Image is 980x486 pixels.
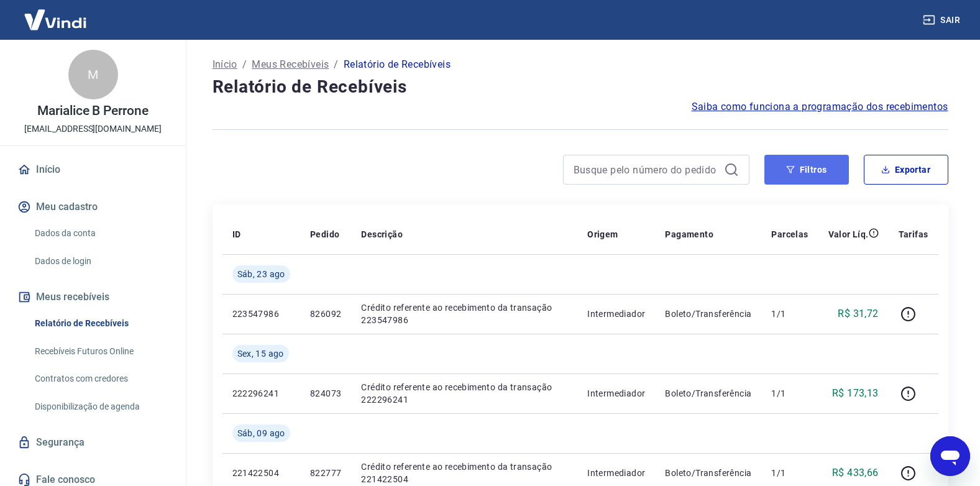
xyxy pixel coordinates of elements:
[361,228,403,241] p: Descrição
[665,228,713,241] p: Pagamento
[15,193,171,221] button: Meu cadastro
[771,308,808,320] p: 1/1
[692,99,948,114] a: Saiba como funciona a programação dos recebimentos
[344,57,451,72] p: Relatório de Recebíveis
[15,1,96,39] img: Vindi
[665,387,751,400] p: Boleto/Transferência
[587,387,645,400] p: Intermediador
[68,50,118,99] div: M
[30,249,171,274] a: Dados de login
[832,386,879,401] p: R$ 173,13
[15,156,171,183] a: Início
[310,467,341,479] p: 822777
[361,381,567,406] p: Crédito referente ao recebimento da transação 222296241
[828,228,869,241] p: Valor Líq.
[334,57,338,72] p: /
[15,429,171,456] a: Segurança
[310,228,339,241] p: Pedido
[930,436,970,476] iframe: Botão para abrir a janela de mensagens
[30,221,171,246] a: Dados da conta
[15,283,171,311] button: Meus recebíveis
[310,387,341,400] p: 824073
[361,461,567,485] p: Crédito referente ao recebimento da transação 221422504
[30,394,171,420] a: Disponibilização de agenda
[665,308,751,320] p: Boleto/Transferência
[838,306,878,321] p: R$ 31,72
[232,467,290,479] p: 221422504
[24,122,162,135] p: [EMAIL_ADDRESS][DOMAIN_NAME]
[361,301,567,326] p: Crédito referente ao recebimento da transação 223547986
[213,57,237,72] a: Início
[30,366,171,392] a: Contratos com credores
[832,465,879,480] p: R$ 433,66
[771,387,808,400] p: 1/1
[574,160,719,179] input: Busque pelo número do pedido
[587,308,645,320] p: Intermediador
[899,228,928,241] p: Tarifas
[30,311,171,336] a: Relatório de Recebíveis
[232,308,290,320] p: 223547986
[237,427,285,439] span: Sáb, 09 ago
[587,228,618,241] p: Origem
[213,75,948,99] h4: Relatório de Recebíveis
[764,155,849,185] button: Filtros
[310,308,341,320] p: 826092
[252,57,329,72] a: Meus Recebíveis
[665,467,751,479] p: Boleto/Transferência
[37,104,149,117] p: Marialice B Perrone
[771,467,808,479] p: 1/1
[771,228,808,241] p: Parcelas
[920,9,965,32] button: Sair
[232,228,241,241] p: ID
[232,387,290,400] p: 222296241
[237,347,284,360] span: Sex, 15 ago
[242,57,247,72] p: /
[30,339,171,364] a: Recebíveis Futuros Online
[237,268,285,280] span: Sáb, 23 ago
[864,155,948,185] button: Exportar
[587,467,645,479] p: Intermediador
